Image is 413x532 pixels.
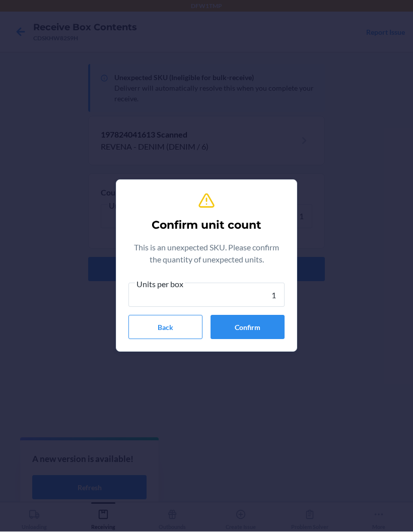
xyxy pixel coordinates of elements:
[128,242,285,266] p: This is an unexpected SKU. Please confirm the quantity of unexpected units.
[128,315,202,340] button: Back
[128,283,285,307] input: Units per box
[135,280,185,290] span: Units per box
[211,315,285,340] button: Confirm
[152,218,261,234] h2: Confirm unit count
